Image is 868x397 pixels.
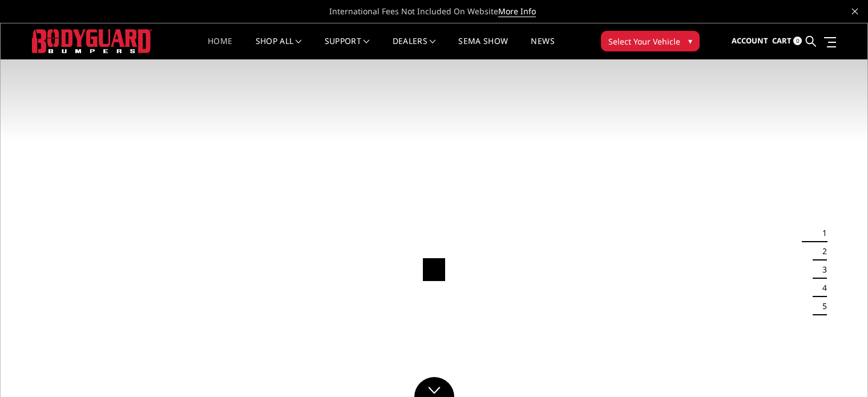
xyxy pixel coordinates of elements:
span: ▾ [688,35,692,47]
a: Account [732,26,768,57]
a: News [531,37,554,59]
span: Select Your Vehicle [608,35,680,47]
button: 5 of 5 [815,297,827,315]
button: 4 of 5 [815,279,827,297]
a: Home [208,37,232,59]
button: 3 of 5 [815,260,827,279]
button: 1 of 5 [815,224,827,242]
img: BODYGUARD BUMPERS [32,29,152,53]
a: More Info [498,6,536,17]
a: Dealers [393,37,436,59]
span: Cart [772,35,792,46]
a: Support [325,37,370,59]
button: Select Your Vehicle [601,31,700,51]
a: Cart 0 [772,26,802,57]
a: shop all [256,37,302,59]
a: SEMA Show [458,37,508,59]
button: 2 of 5 [815,242,827,260]
span: 0 [793,37,802,45]
a: Click to Down [414,377,454,397]
span: Account [732,35,768,46]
